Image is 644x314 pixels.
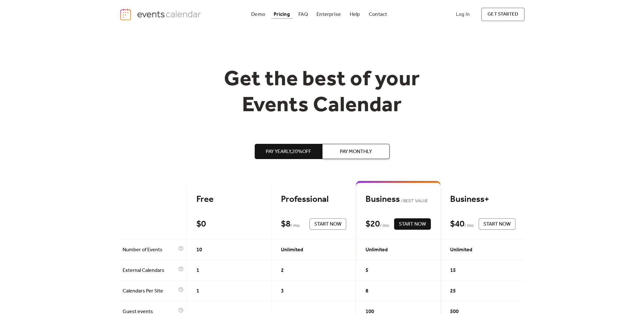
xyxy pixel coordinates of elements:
[366,10,390,19] a: Contact
[450,267,456,274] span: 15
[255,144,322,159] button: Pay Yearly,20%off
[322,144,390,159] button: Pay Monthly
[196,194,262,205] div: Free
[251,13,265,16] div: Demo
[119,8,203,21] a: home
[366,267,368,274] span: 5
[400,197,428,205] span: BEST VALUE
[123,267,177,274] span: External Calendars
[479,218,515,230] button: Start Now
[298,13,308,16] div: FAQ
[290,222,300,230] span: / mo
[274,13,290,16] div: Pricing
[281,219,290,230] div: $ 8
[350,13,360,16] div: Help
[316,13,341,16] div: Enterprise
[481,8,525,21] a: get started
[281,287,284,295] span: 3
[366,194,431,205] div: Business
[450,246,472,254] span: Unlimited
[394,218,431,230] button: Start Now
[123,246,177,254] span: Number of Events
[369,13,387,16] div: Contact
[314,10,343,19] a: Enterprise
[196,246,202,254] span: 10
[123,287,177,295] span: Calendars Per Site
[201,67,444,119] h1: Get the best of your Events Calendar
[366,246,388,254] span: Unlimited
[196,267,199,274] span: 1
[196,287,199,295] span: 1
[450,287,456,295] span: 25
[450,219,464,230] div: $ 40
[380,222,389,230] span: / mo
[281,194,346,205] div: Professional
[266,148,311,156] span: Pay Yearly, 20% off
[271,10,292,19] a: Pricing
[483,221,511,228] span: Start Now
[196,219,206,230] div: $ 0
[249,10,268,19] a: Demo
[281,246,303,254] span: Unlimited
[296,10,310,19] a: FAQ
[450,194,515,205] div: Business+
[366,287,368,295] span: 8
[399,221,426,228] span: Start Now
[340,148,372,156] span: Pay Monthly
[281,267,284,274] span: 2
[464,222,474,230] span: / mo
[347,10,363,19] a: Help
[314,221,341,228] span: Start Now
[309,218,346,230] button: Start Now
[366,219,380,230] div: $ 20
[450,8,476,21] a: Log In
